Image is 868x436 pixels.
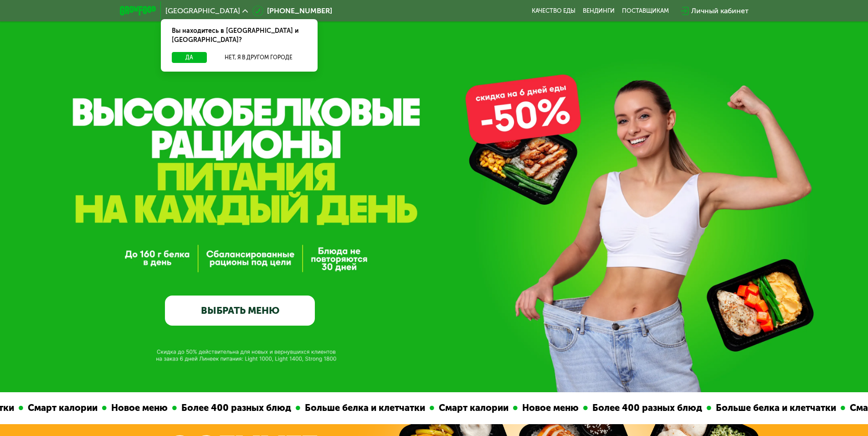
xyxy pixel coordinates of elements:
[252,5,332,16] a: [PHONE_NUMBER]
[22,401,101,415] div: Смарт калории
[433,401,512,415] div: Смарт калории
[106,401,171,415] div: Новое меню
[299,401,429,415] div: Больше белка и клетчатки
[710,401,840,415] div: Больше белка и клетчатки
[587,401,706,415] div: Более 400 разных блюд
[176,401,295,415] div: Более 400 разных блюд
[211,52,307,63] button: Нет, я в другом городе
[583,7,615,15] a: Вендинги
[172,52,207,63] button: Да
[165,7,240,15] span: [GEOGRAPHIC_DATA]
[517,401,582,415] div: Новое меню
[622,7,669,15] div: поставщикам
[532,7,575,15] a: Качество еды
[161,19,318,52] div: Вы находитесь в [GEOGRAPHIC_DATA] и [GEOGRAPHIC_DATA]?
[165,296,315,326] a: ВЫБРАТЬ МЕНЮ
[691,5,749,16] div: Личный кабинет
